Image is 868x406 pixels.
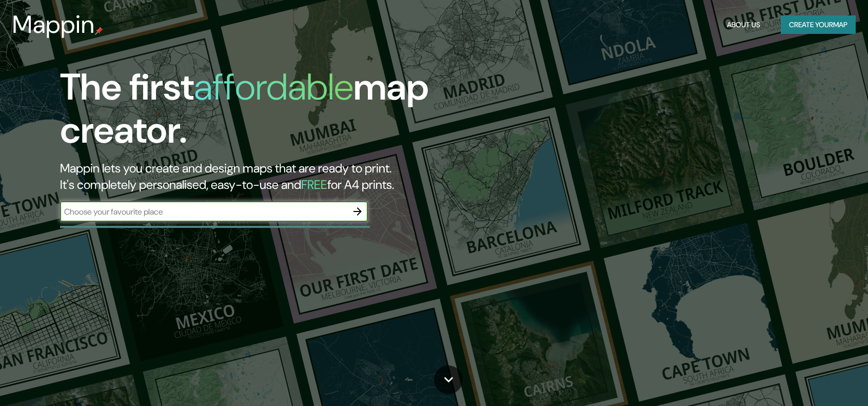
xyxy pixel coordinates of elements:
[12,10,95,39] h3: Mappin
[60,66,494,160] h1: The first map creator.
[194,63,353,111] h1: affordable
[781,15,856,34] button: Create yourmap
[301,177,327,192] h5: FREE
[60,206,347,218] input: Choose your favourite place
[723,15,764,34] button: About Us
[60,160,494,193] h2: Mappin lets you create and design maps that are ready to print. It's completely personalised, eas...
[95,27,103,35] img: mappin-pin
[777,366,857,395] iframe: Help widget launcher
